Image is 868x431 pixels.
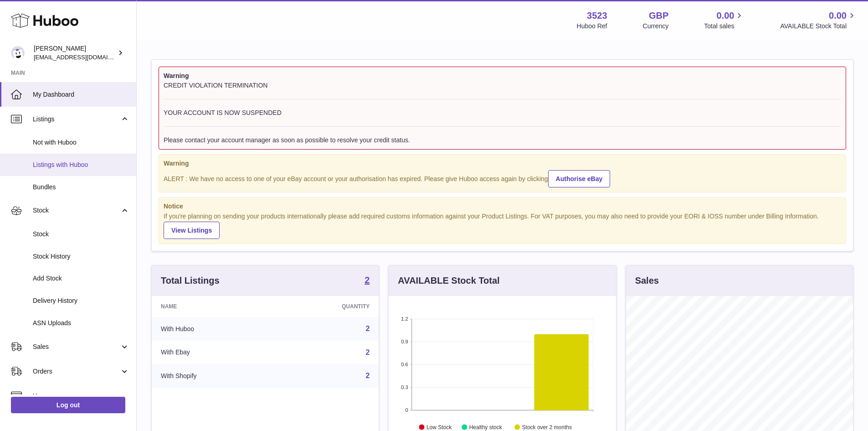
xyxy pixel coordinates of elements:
[164,72,841,80] strong: Warning
[398,275,499,287] h3: AVAILABLE Stock Total
[33,274,129,283] span: Add Stock
[152,341,274,364] td: With Ebay
[401,316,408,322] text: 1.2
[365,348,370,356] a: 2
[34,53,134,61] span: [EMAIL_ADDRESS][DOMAIN_NAME]
[33,183,129,192] span: Bundles
[33,343,120,351] span: Sales
[164,222,220,239] a: View Listings
[717,10,734,22] span: 0.00
[365,275,370,286] a: 2
[33,115,120,124] span: Listings
[33,161,129,169] span: Listings with Huboo
[635,275,659,287] h3: Sales
[406,407,408,413] text: 0
[649,10,668,22] strong: GBP
[164,202,841,211] strong: Notice
[401,339,408,344] text: 0.9
[33,252,129,261] span: Stock History
[33,296,129,305] span: Delivery History
[33,392,129,400] span: Usage
[164,159,841,168] strong: Warning
[587,10,607,22] strong: 3523
[33,230,129,239] span: Stock
[704,10,745,31] a: 0.00 Total sales
[704,22,745,31] span: Total sales
[33,319,129,327] span: ASN Uploads
[577,22,607,31] div: Huboo Ref
[274,296,379,317] th: Quantity
[33,367,120,376] span: Orders
[33,138,129,147] span: Not with Huboo
[643,22,669,31] div: Currency
[401,362,408,367] text: 0.6
[780,22,857,31] span: AVAILABLE Stock Total
[33,206,120,215] span: Stock
[365,325,370,332] a: 2
[426,424,452,431] text: Low Stock
[365,372,370,379] a: 2
[164,169,841,187] div: ALERT : We have no access to one of your eBay account or your authorisation has expired. Please g...
[780,10,857,31] a: 0.00 AVAILABLE Stock Total
[33,90,129,99] span: My Dashboard
[469,424,503,431] text: Healthy stock
[34,44,116,62] div: [PERSON_NAME]
[164,81,841,145] div: CREDIT VIOLATION TERMINATION YOUR ACCOUNT IS NOW SUSPENDED Please contact your account manager as...
[11,397,125,413] a: Log out
[164,212,841,239] div: If you're planning on sending your products internationally please add required customs informati...
[365,275,370,285] strong: 2
[152,296,274,317] th: Name
[829,10,847,22] span: 0.00
[152,317,274,341] td: With Huboo
[548,170,611,187] a: Authorise eBay
[11,46,25,60] img: internalAdmin-3523@internal.huboo.com
[161,275,220,287] h3: Total Listings
[152,364,274,388] td: With Shopify
[401,384,408,390] text: 0.3
[522,424,572,431] text: Stock over 2 months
